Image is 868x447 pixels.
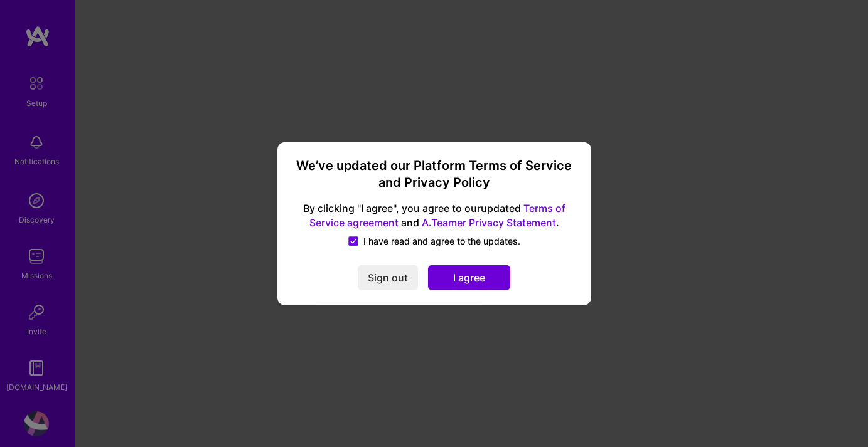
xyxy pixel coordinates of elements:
a: Terms of Service agreement [309,202,565,229]
span: I have read and agree to the updates. [363,235,520,248]
button: I agree [428,265,510,290]
button: Sign out [358,265,418,290]
a: A.Teamer Privacy Statement [422,216,556,229]
span: By clicking "I agree", you agree to our updated and . [292,201,576,230]
h3: We’ve updated our Platform Terms of Service and Privacy Policy [292,157,576,191]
